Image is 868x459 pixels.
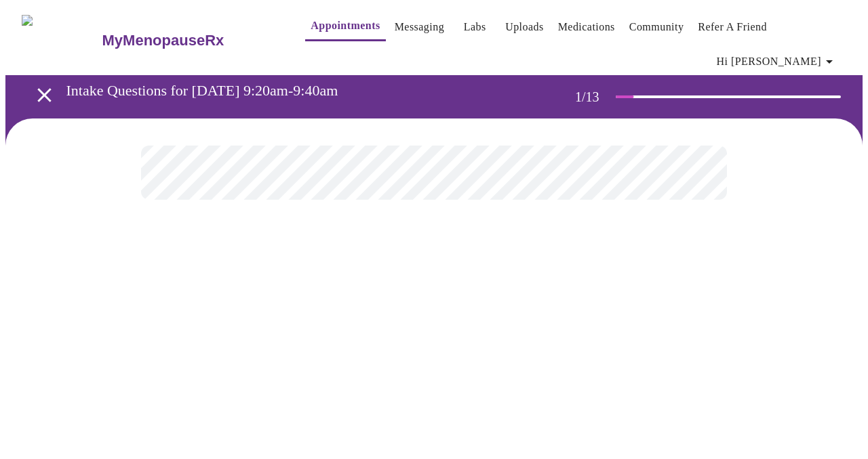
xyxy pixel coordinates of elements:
[629,18,684,37] a: Community
[100,17,278,64] a: MyMenopauseRx
[624,14,690,41] button: Community
[505,18,544,37] a: Uploads
[711,48,843,75] button: Hi [PERSON_NAME]
[389,14,450,41] button: Messaging
[24,75,64,115] button: open drawer
[558,18,615,37] a: Medications
[311,16,380,35] a: Appointments
[575,89,616,105] h3: 1 / 13
[698,18,767,37] a: Refer a Friend
[66,82,521,100] h3: Intake Questions for [DATE] 9:20am-9:40am
[553,14,620,41] button: Medications
[717,52,837,71] span: Hi [PERSON_NAME]
[453,14,496,41] button: Labs
[464,18,486,37] a: Labs
[500,14,549,41] button: Uploads
[692,14,772,41] button: Refer a Friend
[305,12,385,41] button: Appointments
[395,18,444,37] a: Messaging
[22,15,100,66] img: MyMenopauseRx Logo
[102,32,224,49] h3: MyMenopauseRx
